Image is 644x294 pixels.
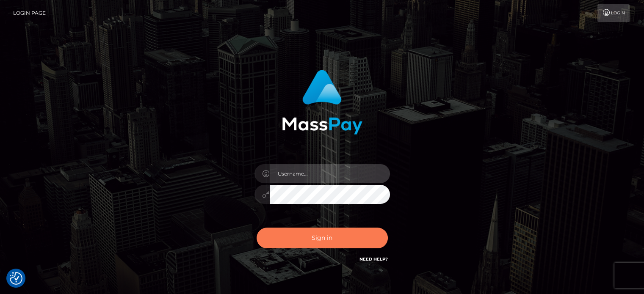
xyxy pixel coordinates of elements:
button: Sign in [257,228,388,248]
a: Login [597,4,630,22]
a: Need Help? [359,256,388,262]
button: Consent Preferences [10,272,22,285]
img: MassPay Login [282,70,362,135]
input: Username... [270,164,390,183]
a: Login Page [13,4,46,22]
img: Revisit consent button [10,272,22,285]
